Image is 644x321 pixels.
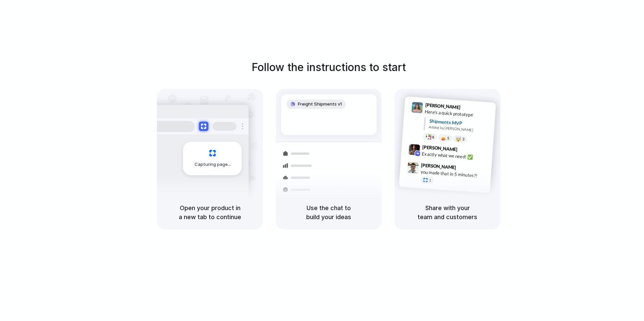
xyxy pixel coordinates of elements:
span: 9:41 AM [463,105,476,113]
span: [PERSON_NAME] [425,101,461,111]
div: Here's a quick prototype [425,108,492,120]
h1: Follow the instructions to start [252,59,406,75]
span: 8 [432,135,434,139]
div: 🤯 [456,136,462,141]
span: 5 [447,136,449,140]
h5: Share with your team and customers [402,203,492,221]
span: 9:42 AM [460,146,473,154]
div: Shipments MVP [429,118,491,129]
div: Exactly what we need! ✅ [422,150,489,162]
span: Freight Shipments v1 [298,101,342,108]
h5: Use the chat to build your ideas [284,203,374,221]
span: 1 [429,179,431,182]
span: 9:47 AM [458,165,472,173]
span: 3 [462,137,465,141]
h5: Open your product in a new tab to continue [165,203,255,221]
span: [PERSON_NAME] [422,143,458,153]
div: you made that in 5 minutes?! [420,168,487,180]
span: [PERSON_NAME] [421,162,457,171]
div: Added by [PERSON_NAME] [429,124,490,134]
span: Capturing page [195,161,232,168]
